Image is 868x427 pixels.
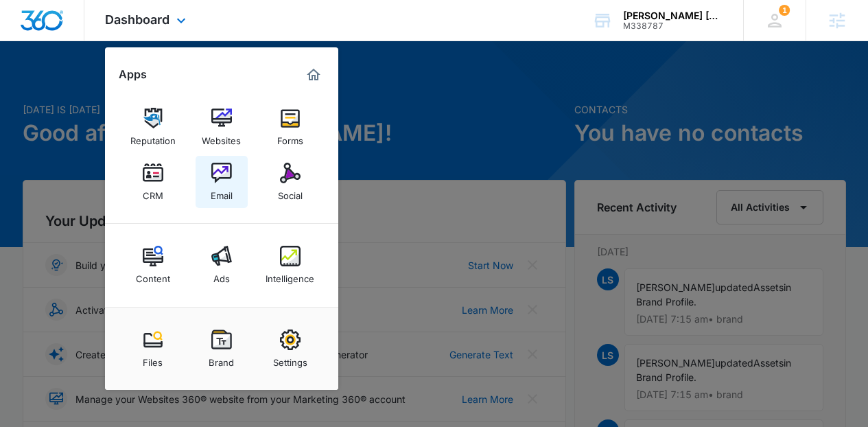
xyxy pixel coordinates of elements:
[127,101,179,153] a: Reputation
[196,156,248,208] a: Email
[213,266,230,284] div: Ads
[273,350,307,368] div: Settings
[196,323,248,375] a: Brand
[209,350,234,368] div: Brand
[202,128,241,146] div: Websites
[264,101,316,153] a: Forms
[119,68,147,81] h2: Apps
[623,21,723,31] div: account id
[127,156,179,208] a: CRM
[264,156,316,208] a: Social
[264,239,316,291] a: Intelligence
[143,350,163,368] div: Files
[127,239,179,291] a: Content
[105,12,169,27] span: Dashboard
[303,64,325,86] a: Marketing 360® Dashboard
[196,101,248,153] a: Websites
[143,183,163,201] div: CRM
[277,128,303,146] div: Forms
[266,266,314,284] div: Intelligence
[278,183,303,201] div: Social
[127,323,179,375] a: Files
[136,266,170,284] div: Content
[779,5,790,16] div: notifications count
[779,5,790,16] span: 1
[264,323,316,375] a: Settings
[196,239,248,291] a: Ads
[623,10,723,21] div: account name
[211,183,233,201] div: Email
[130,128,176,146] div: Reputation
